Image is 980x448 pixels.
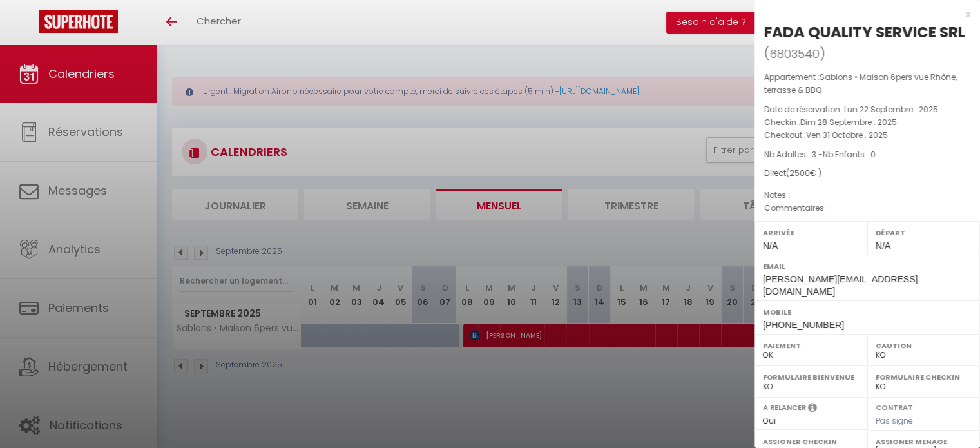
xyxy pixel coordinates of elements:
label: A relancer [763,402,806,413]
p: Commentaires : [764,202,970,215]
label: Paiement [763,339,859,352]
span: [PERSON_NAME][EMAIL_ADDRESS][DOMAIN_NAME] [763,274,918,297]
span: Sablons • Maison 6pers vue Rhône, terrasse & BBQ [764,72,957,95]
div: Direct [764,168,970,180]
label: Assigner Menage [876,435,972,448]
label: Formulaire Bienvenue [763,371,859,384]
span: Dim 28 Septembre . 2025 [800,117,897,128]
p: Checkin : [764,116,970,129]
i: Sélectionner OUI si vous souhaiter envoyer les séquences de messages post-checkout [808,402,817,416]
span: ( € ) [786,168,821,179]
div: x [754,6,970,22]
span: Nb Enfants : 0 [823,149,876,160]
p: Checkout : [764,129,970,142]
label: Caution [876,339,972,352]
label: Contrat [876,402,913,411]
span: Pas signé [876,415,913,426]
span: 2500 [789,168,810,179]
span: [PHONE_NUMBER] [763,320,844,330]
label: Email [763,260,972,273]
label: Départ [876,226,972,239]
span: Ven 31 Octobre . 2025 [806,130,888,141]
span: ( ) [764,44,825,63]
span: 6803540 [769,46,820,62]
span: Nb Adultes : 3 - [764,149,876,160]
label: Mobile [763,306,972,318]
div: FADA QUALITY SERVICE SRL [764,22,965,43]
label: Arrivée [763,226,859,239]
label: Formulaire Checkin [876,371,972,384]
span: - [828,202,832,213]
span: N/A [763,240,778,251]
p: Notes : [764,189,970,202]
label: Assigner Checkin [763,435,859,448]
span: - [790,190,794,200]
p: Appartement : [764,71,970,97]
span: Lun 22 Septembre . 2025 [844,104,938,115]
p: Date de réservation : [764,103,970,116]
span: N/A [876,240,890,251]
